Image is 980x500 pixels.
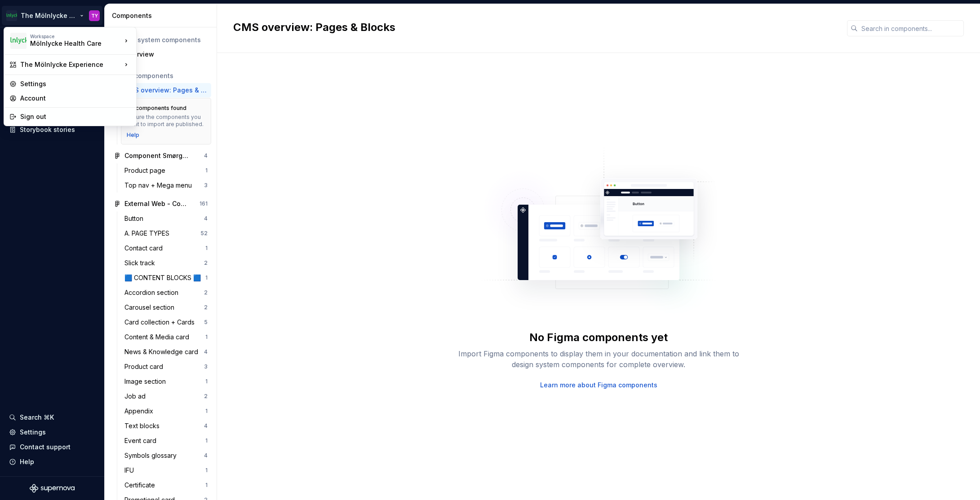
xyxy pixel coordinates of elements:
[20,60,122,69] div: The Mölnlycke Experience
[10,33,27,49] img: 91fb9bbd-befe-470e-ae9b-8b56c3f0f44a.png
[20,112,131,121] div: Sign out
[30,34,122,39] div: Workspace
[30,39,106,48] div: Mölnlycke Health Care
[20,79,131,88] div: Settings
[20,94,131,103] div: Account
